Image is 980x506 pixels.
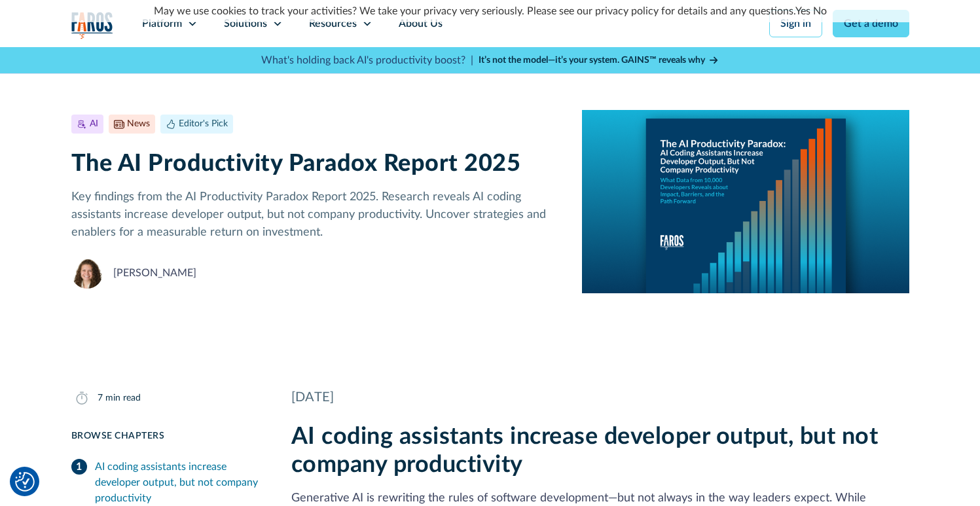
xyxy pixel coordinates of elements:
[15,472,35,492] img: Revisit consent button
[71,12,113,39] img: Logo of the analytics and reporting company Faros.
[224,16,267,31] div: Solutions
[309,16,357,31] div: Resources
[479,56,705,65] strong: It’s not the model—it’s your system. GAINS™ reveals why
[105,391,141,405] div: min read
[291,388,909,407] div: [DATE]
[90,117,98,131] div: AI
[142,16,182,31] div: Platform
[15,472,35,492] button: Cookie Settings
[113,265,196,281] div: [PERSON_NAME]
[71,257,103,289] img: Neely Dunlap
[291,423,909,479] h2: AI coding assistants increase developer output, but not company productivity
[95,459,260,506] div: AI coding assistants increase developer output, but not company productivity
[71,150,562,178] h1: The AI Productivity Paradox Report 2025
[179,117,228,131] div: Editor's Pick
[769,10,822,37] a: Sign in
[261,52,473,68] p: What's holding back AI's productivity boost? |
[479,54,719,67] a: It’s not the model—it’s your system. GAINS™ reveals why
[71,12,113,39] a: home
[795,6,810,16] a: Yes
[833,10,909,37] a: Get a demo
[813,6,827,16] a: No
[71,189,562,242] p: Key findings from the AI Productivity Paradox Report 2025. Research reveals AI coding assistants ...
[71,429,260,443] div: Browse Chapters
[582,110,909,293] img: A report cover on a blue background. The cover reads:The AI Productivity Paradox: AI Coding Assis...
[127,117,150,131] div: News
[98,391,103,405] div: 7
